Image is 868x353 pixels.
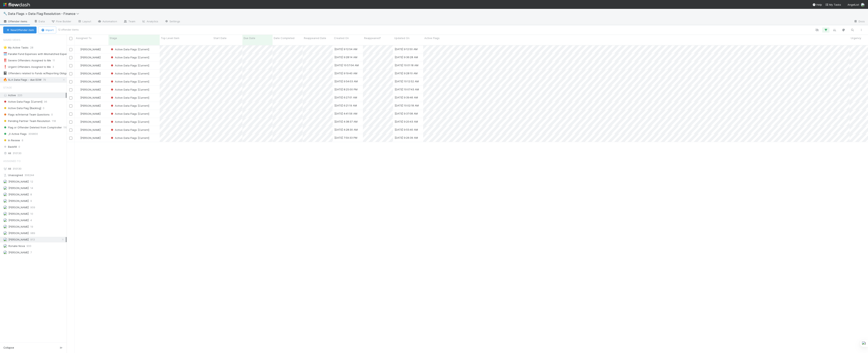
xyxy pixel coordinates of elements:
small: 12 offender items [58,28,79,32]
span: [PERSON_NAME] [80,80,101,83]
img: avatar_b6a6ccf4-6160-40f7-90da-56c3221167ae.png [77,64,80,67]
img: avatar_b6a6ccf4-6160-40f7-90da-56c3221167ae.png [77,120,80,123]
div: [DATE] 10:12:52 AM [395,79,419,83]
div: Active Data Flags [Current] [110,79,149,84]
span: Ronalie Nova [8,244,25,248]
div: [PERSON_NAME] [76,55,101,59]
span: 310130 [13,151,21,156]
div: [PERSON_NAME] [76,79,101,84]
input: Toggle Row Selected [69,48,72,51]
img: avatar_b6a6ccf4-6160-40f7-90da-56c3221167ae.png [77,48,80,51]
div: Unassigned [3,173,66,178]
div: [PERSON_NAME] [76,96,101,100]
span: Urgency [851,36,861,40]
div: [DATE] 10:02:18 AM [395,103,419,107]
span: Active Data Flags [Current] [110,88,149,91]
div: Active Data Flags [Current] [110,128,149,132]
button: Import [38,27,56,33]
span: 🔧 [3,12,7,15]
input: Toggle Row Selected [69,113,72,116]
span: 9 [30,198,32,203]
div: Active Data Flags [Current] [110,120,149,124]
div: Offenders related to Funds w/Reporting Obligations [3,71,74,76]
span: 310130 [13,167,21,170]
span: Saved Views [3,36,20,44]
span: [PERSON_NAME] [80,72,101,75]
div: [DATE] 9:37:08 AM [395,111,418,116]
span: 220 [17,94,22,97]
span: Active Data Flags [Current] [110,80,149,83]
span: 🗓️ [3,52,7,56]
span: 79 [43,77,50,82]
span: [PERSON_NAME] [80,112,101,115]
span: Active Data Flags [Current] [110,96,149,99]
span: 0 [51,112,53,117]
span: Active Data Flags [Current] [110,136,149,139]
span: Data Flags > Data Flag Resolution - Finance [8,12,81,16]
span: 19 [30,224,33,229]
img: avatar_b6a6ccf4-6160-40f7-90da-56c3221167ae.png [77,112,80,115]
span: [PERSON_NAME] [8,238,29,241]
span: 11 [53,58,59,63]
span: Active Data Flags [Current] [110,48,149,51]
span: 909 [30,205,35,210]
span: ⭐ [3,46,7,49]
span: 0 [43,106,44,111]
span: Updated On [394,36,409,40]
div: [DATE] 9:54:03 AM [334,79,358,83]
a: Flow Builder [48,19,75,25]
span: 🔥 [3,78,7,81]
span: Active Data Flags [Current] [110,120,149,123]
div: Active Data Flags [Current] [110,47,149,51]
div: Active [3,93,66,98]
span: _0 Active Flags [3,131,27,136]
img: avatar_c0d2ec3f-77e2-40ea-8107-ee7bdb5edede.png [3,218,7,222]
span: 28 [30,45,37,50]
div: Urgent Offenders Assigned to Me [3,64,51,69]
input: Toggle Row Selected [69,72,72,75]
div: My Active Tasks [3,45,29,50]
span: [PERSON_NAME] [80,56,101,59]
div: Active Data Flags [Current] [110,71,149,75]
div: Active Data Flags [Current] [110,96,149,100]
span: 900 [27,244,31,249]
div: Active Data Flags [Current] [110,104,149,108]
div: [DATE] 4:38:37 AM [334,120,357,124]
input: Toggle Row Selected [69,104,72,107]
div: [DATE] 7:59:33 PM [334,136,357,140]
span: Active Data Flags [Current] [3,99,42,104]
div: [DATE] 9:36:28 AM [395,55,418,59]
span: 12 [30,179,33,184]
div: [DATE] 6:21:19 AM [334,103,357,107]
button: NewOffender item [3,27,37,33]
span: 3 [52,64,58,69]
a: Data [31,19,48,25]
img: avatar_fee1282a-8af6-4c79-b7c7-bf2cfad99775.png [3,186,7,190]
div: [PERSON_NAME] [76,104,101,108]
img: avatar_b6a6ccf4-6160-40f7-90da-56c3221167ae.png [77,72,80,75]
div: [DATE] 9:55:40 AM [395,128,418,132]
div: [PERSON_NAME] [76,136,101,140]
span: Active Data Flags [Current] [110,104,149,107]
span: [PERSON_NAME] [80,136,101,139]
span: Flow Builder [51,19,71,23]
a: Layout [75,19,94,25]
span: [PERSON_NAME] [80,104,101,107]
a: Docs [851,19,868,25]
div: [DATE] 4:41:56 AM [334,111,357,116]
span: 309800 [28,131,38,136]
span: [PERSON_NAME] [80,88,101,91]
div: [PERSON_NAME] [76,47,101,51]
span: Active Data Flags [Current] [110,56,149,59]
img: avatar_e5ec2f5b-afc7-4357-8cf1-2139873d70b1.png [3,199,7,203]
span: Stage [110,36,117,40]
input: Toggle Row Selected [69,88,72,91]
div: [DATE] 6:27:01 AM [334,95,357,99]
input: Toggle All Rows Selected [69,37,72,40]
span: [PERSON_NAME] [80,48,101,51]
span: [PERSON_NAME] [8,180,29,183]
img: avatar_b6a6ccf4-6160-40f7-90da-56c3221167ae.png [861,3,865,7]
img: avatar_b6a6ccf4-6160-40f7-90da-56c3221167ae.png [77,104,80,107]
div: [DATE] 4:28:30 AM [334,128,358,132]
span: 0 [18,144,20,149]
